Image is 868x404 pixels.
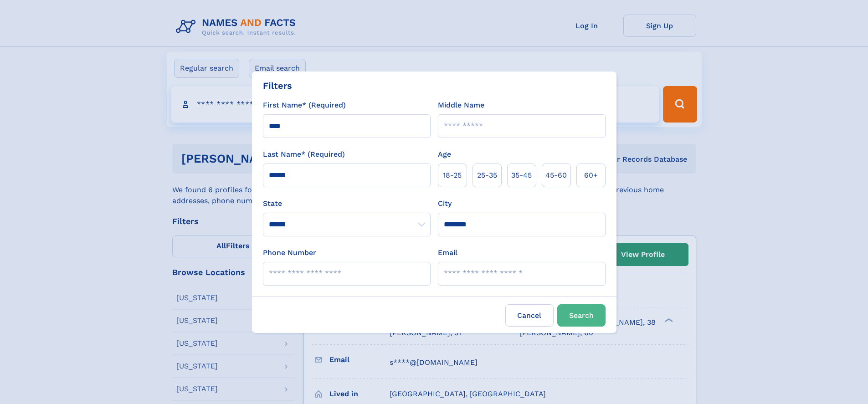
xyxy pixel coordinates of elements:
[438,100,484,111] label: Middle Name
[438,198,452,209] label: City
[438,149,451,160] label: Age
[557,304,606,327] button: Search
[263,149,345,160] label: Last Name* (Required)
[263,198,431,209] label: State
[263,100,346,111] label: First Name* (Required)
[263,79,292,92] div: Filters
[263,247,316,258] label: Phone Number
[477,170,497,181] span: 25‑35
[438,247,457,258] label: Email
[584,170,598,181] span: 60+
[443,170,462,181] span: 18‑25
[505,304,554,327] label: Cancel
[511,170,532,181] span: 35‑45
[545,170,567,181] span: 45‑60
